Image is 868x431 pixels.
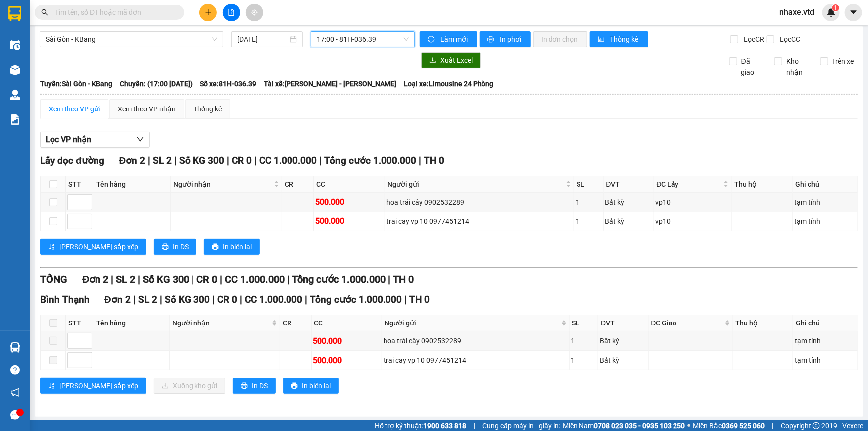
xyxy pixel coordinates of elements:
[793,176,858,193] th: Ghi chú
[116,273,135,285] span: SL 2
[827,8,836,17] img: icon-new-feature
[104,294,131,305] span: Đơn 2
[138,273,140,285] span: |
[429,57,436,65] span: download
[315,215,383,227] div: 500.000
[600,355,646,366] div: Bất kỳ
[8,6,21,21] img: logo-vxr
[419,155,421,166] span: |
[409,294,430,305] span: TH 0
[386,216,572,227] div: trai cay vp 10 0977451214
[440,34,469,45] span: Làm mới
[656,197,730,208] div: vp10
[228,9,235,16] span: file-add
[283,378,339,394] button: printerIn biên lai
[319,155,322,166] span: |
[385,318,559,328] span: Người gửi
[245,294,302,305] span: CC 1.000.000
[66,176,94,193] th: STT
[849,8,858,17] span: caret-down
[55,7,172,18] input: Tìm tên, số ĐT hoặc mã đơn
[576,197,601,208] div: 1
[793,315,857,331] th: Ghi chú
[205,9,212,16] span: plus
[120,78,193,89] span: Chuyến: (17:00 [DATE])
[474,420,475,431] span: |
[317,32,409,47] span: 17:00 - 81H-036.39
[241,382,248,390] span: printer
[246,4,263,21] button: aim
[313,335,380,347] div: 500.000
[10,342,20,353] img: warehouse-icon
[832,4,839,11] sup: 1
[153,155,172,166] span: SL 2
[220,273,222,285] span: |
[314,176,385,193] th: CC
[324,155,416,166] span: Tổng cước 1.000.000
[10,388,20,397] span: notification
[287,273,289,285] span: |
[233,378,276,394] button: printerIn DS
[10,410,20,420] span: message
[722,422,765,430] strong: 0369 525 060
[174,155,177,166] span: |
[387,179,564,190] span: Người gửi
[571,355,597,366] div: 1
[386,197,572,208] div: hoa trái cây 0902532289
[487,36,496,44] span: printer
[404,294,407,305] span: |
[795,335,855,346] div: tạm tính
[776,34,802,45] span: Lọc CC
[94,315,170,331] th: Tên hàng
[162,243,169,251] span: printer
[232,155,252,166] span: CR 0
[733,315,794,331] th: Thu hộ
[292,273,386,285] span: Tổng cước 1.000.000
[254,155,257,166] span: |
[193,104,222,114] div: Thống kê
[657,179,721,190] span: ĐC Lấy
[421,52,481,68] button: downloadXuất Excel
[594,422,685,430] strong: 0708 023 035 - 0935 103 250
[737,56,767,78] span: Đã giao
[10,65,20,75] img: warehouse-icon
[251,9,258,16] span: aim
[48,382,55,390] span: sort-ascending
[600,335,646,346] div: Bất kỳ
[172,318,270,328] span: Người nhận
[40,132,150,148] button: Lọc VP nhận
[423,422,466,430] strong: 1900 633 818
[574,176,603,193] th: SL
[40,378,146,394] button: sort-ascending[PERSON_NAME] sắp xếp
[384,355,568,366] div: trai cay vp 10 0977451214
[687,424,690,428] span: ⚪️
[192,273,194,285] span: |
[252,380,268,391] span: In DS
[154,239,196,255] button: printerIn DS
[46,133,91,146] span: Lọc VP nhận
[605,197,652,208] div: Bất kỳ
[59,241,138,252] span: [PERSON_NAME] sắp xếp
[217,294,237,305] span: CR 0
[48,243,55,251] span: sort-ascending
[136,135,144,143] span: down
[388,273,390,285] span: |
[237,34,288,45] input: 14/09/2025
[740,34,766,45] span: Lọc CR
[138,294,157,305] span: SL 2
[598,36,606,44] span: bar-chart
[196,273,217,285] span: CR 0
[40,239,146,255] button: sort-ascending[PERSON_NAME] sắp xếp
[40,155,104,166] span: Lấy dọc đường
[794,216,856,227] div: tạm tính
[143,273,189,285] span: Số KG 300
[598,315,648,331] th: ĐVT
[313,354,380,367] div: 500.000
[212,243,219,251] span: printer
[404,78,493,89] span: Loại xe: Limousine 24 Phòng
[59,380,138,391] span: [PERSON_NAME] sắp xếp
[310,294,402,305] span: Tổng cước 1.000.000
[82,273,108,285] span: Đơn 2
[571,335,597,346] div: 1
[828,56,858,67] span: Trên xe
